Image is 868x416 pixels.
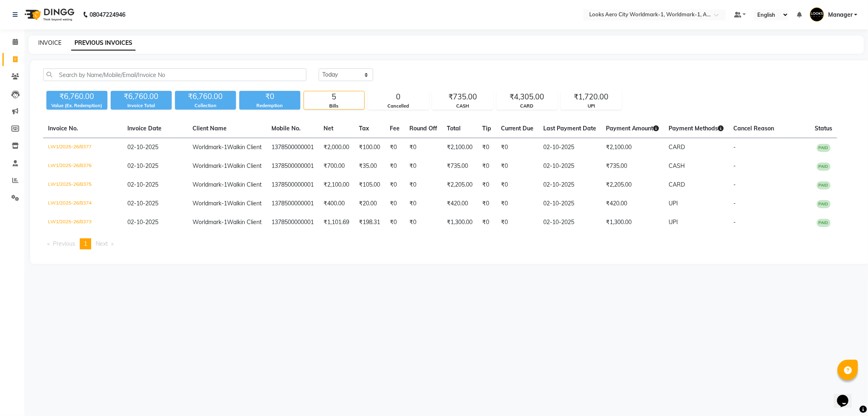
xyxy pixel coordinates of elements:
td: LW1/2025-26/8376 [43,157,122,176]
span: PAID [817,163,831,171]
td: ₹0 [385,176,404,194]
td: 1378500000001 [267,213,319,232]
td: ₹105.00 [354,176,385,194]
td: 02-10-2025 [538,176,601,194]
td: LW1/2025-26/8375 [43,176,122,194]
span: 02-10-2025 [127,200,158,207]
span: Last Payment Date [543,125,596,132]
td: ₹2,100.00 [601,138,664,157]
span: 02-10-2025 [127,162,158,169]
span: Worldmark-1 [192,200,227,207]
span: Tip [482,125,491,132]
td: ₹0 [477,157,496,176]
td: ₹1,300.00 [442,213,477,232]
td: 1378500000001 [267,176,319,194]
span: Worldmark-1 [192,218,227,226]
span: Walkin Client [227,162,262,169]
td: ₹0 [477,213,496,232]
td: ₹0 [385,194,404,213]
div: ₹6,760.00 [111,91,172,102]
span: PAID [817,200,831,208]
div: ₹1,720.00 [561,91,621,103]
div: ₹6,760.00 [46,91,107,102]
span: Worldmark-1 [192,143,227,151]
span: UPI [669,200,678,207]
span: 1 [84,240,87,247]
span: - [733,143,736,151]
td: ₹400.00 [319,194,354,213]
td: ₹0 [477,138,496,157]
span: Worldmark-1 [192,162,227,169]
td: ₹420.00 [601,194,664,213]
span: Client Name [192,125,227,132]
td: 1378500000001 [267,157,319,176]
td: LW1/2025-26/8373 [43,213,122,232]
span: Payment Methods [669,125,724,132]
span: PAID [817,181,831,189]
span: - [733,162,736,169]
td: ₹0 [404,157,442,176]
div: ₹6,760.00 [175,91,236,102]
span: UPI [669,218,678,226]
td: ₹2,205.00 [442,176,477,194]
td: ₹0 [496,176,538,194]
td: ₹0 [496,213,538,232]
td: ₹2,000.00 [319,138,354,157]
span: - [733,181,736,188]
span: PAID [817,219,831,227]
td: ₹735.00 [601,157,664,176]
span: CASH [669,162,685,169]
span: Payment Amount [606,125,659,132]
td: 02-10-2025 [538,194,601,213]
td: ₹2,205.00 [601,176,664,194]
span: Previous [53,240,75,247]
span: Tax [359,125,369,132]
span: Next [96,240,108,247]
img: logo [21,3,77,26]
td: ₹0 [385,157,404,176]
span: Cancel Reason [733,125,774,132]
span: Walkin Client [227,200,262,207]
td: ₹700.00 [319,157,354,176]
td: ₹20.00 [354,194,385,213]
div: Bills [304,103,364,110]
td: ₹420.00 [442,194,477,213]
span: Mobile No. [271,125,301,132]
span: Round Off [409,125,437,132]
span: Walkin Client [227,143,262,151]
span: - [733,218,736,226]
td: ₹35.00 [354,157,385,176]
td: ₹0 [496,157,538,176]
td: ₹198.31 [354,213,385,232]
span: Walkin Client [227,181,262,188]
div: ₹4,305.00 [497,91,557,103]
div: CASH [433,103,493,110]
td: 02-10-2025 [538,157,601,176]
b: 08047224946 [90,3,125,26]
span: Status [815,125,832,132]
span: Invoice Date [127,125,162,132]
a: INVOICE [38,39,61,46]
td: ₹0 [496,194,538,213]
td: ₹2,100.00 [319,176,354,194]
img: Manager [810,7,824,22]
div: 0 [368,91,429,103]
span: Fee [390,125,400,132]
div: ₹0 [239,91,300,102]
div: CARD [497,103,557,110]
iframe: chat widget [834,383,860,408]
td: ₹1,101.69 [319,213,354,232]
span: CARD [669,143,685,151]
span: 02-10-2025 [127,181,158,188]
td: 02-10-2025 [538,138,601,157]
span: Walkin Client [227,218,262,226]
div: 5 [304,91,364,103]
span: Manager [828,11,853,19]
td: ₹0 [404,194,442,213]
span: 02-10-2025 [127,218,158,226]
div: Redemption [239,102,300,109]
div: UPI [561,103,621,110]
span: 02-10-2025 [127,143,158,151]
td: ₹100.00 [354,138,385,157]
a: PREVIOUS INVOICES [71,36,136,51]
